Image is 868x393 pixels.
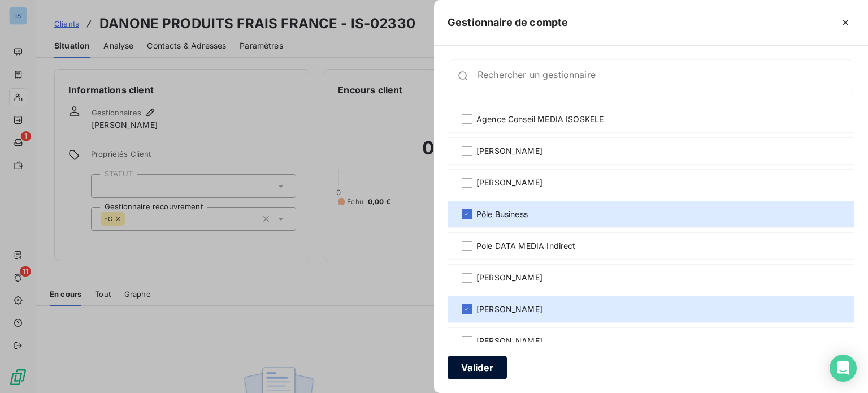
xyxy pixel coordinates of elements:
span: [PERSON_NAME] [476,177,542,188]
span: [PERSON_NAME] [476,304,542,315]
div: Open Intercom Messenger [830,355,857,382]
span: [PERSON_NAME] [476,335,542,347]
span: [PERSON_NAME] [476,272,542,283]
input: placeholder [478,70,854,81]
span: Pole DATA MEDIA Indirect [476,240,576,252]
span: Pôle Business [476,209,528,220]
span: Agence Conseil MEDIA ISOSKELE [476,114,604,125]
h5: Gestionnaire de compte [448,15,568,31]
span: [PERSON_NAME] [476,145,542,157]
button: Valider [448,356,507,379]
